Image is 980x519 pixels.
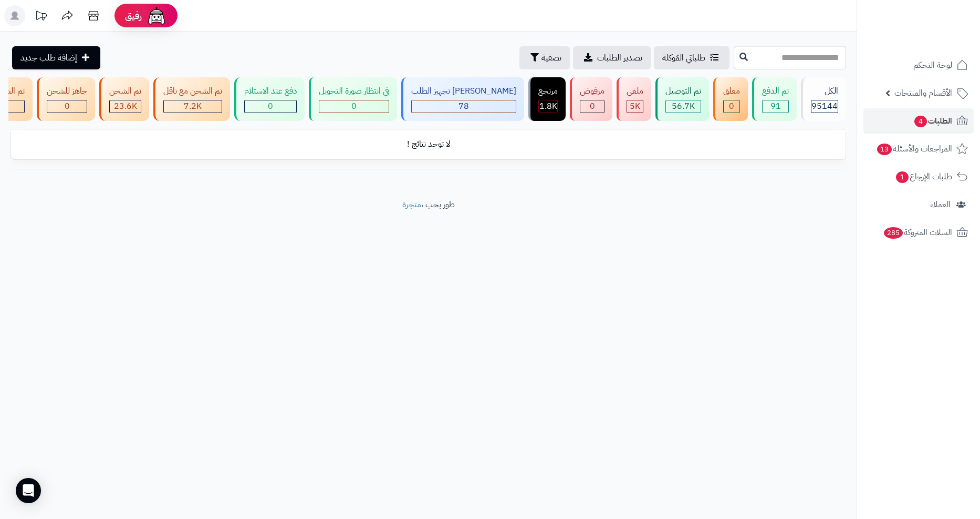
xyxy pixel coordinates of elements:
span: تصدير الطلبات [597,52,642,64]
a: تصدير الطلبات [573,46,651,69]
span: 4 [914,116,927,127]
span: 0 [65,100,70,113]
div: [PERSON_NAME] تجهيز الطلب [411,85,516,97]
span: لوحة التحكم [913,58,952,73]
div: 1813 [539,100,557,113]
span: السلات المتروكة [883,225,952,240]
span: طلبات الإرجاع [895,169,952,184]
div: 0 [580,100,604,113]
span: 1 [896,171,909,183]
div: تم الدفع [762,85,789,97]
a: متجرة [402,198,421,211]
a: جاهز للشحن 0 [35,77,97,121]
span: العملاء [930,197,951,212]
button: تصفية [519,46,570,69]
div: 0 [724,100,739,113]
div: 56665 [666,100,701,113]
a: تم التوصيل 56.7K [653,77,711,121]
span: رفيق [125,9,142,22]
a: ملغي 5K [614,77,653,121]
div: تم الشحن [109,85,141,97]
a: إضافة طلب جديد [12,46,100,69]
a: مرفوض 0 [568,77,614,121]
span: 91 [770,100,781,113]
a: مرتجع 1.8K [526,77,568,121]
div: 4975 [627,100,643,113]
a: لوحة التحكم [863,53,974,78]
a: الطلبات4 [863,108,974,134]
a: في انتظار صورة التحويل 0 [307,77,399,121]
span: 1.8K [539,100,557,113]
img: ai-face.png [146,5,167,26]
div: 0 [47,100,87,113]
a: الكل95144 [799,77,848,121]
div: Open Intercom Messenger [16,478,41,503]
span: المراجعات والأسئلة [876,141,952,156]
div: معلق [723,85,740,97]
div: ملغي [627,85,643,97]
span: 23.6K [114,100,137,113]
td: لا توجد نتائج ! [11,130,846,159]
a: تم الشحن 23.6K [97,77,151,121]
div: تم التوصيل [665,85,701,97]
a: العملاء [863,192,974,217]
span: 0 [590,100,595,113]
div: الكل [811,85,838,97]
a: [PERSON_NAME] تجهيز الطلب 78 [399,77,526,121]
span: الطلبات [913,114,952,128]
span: 0 [729,100,734,113]
div: 7223 [164,100,222,113]
a: طلباتي المُوكلة [654,46,729,69]
span: إضافة طلب جديد [20,52,77,64]
span: تصفية [541,52,561,64]
span: 0 [351,100,357,113]
span: 5K [630,100,640,113]
div: جاهز للشحن [47,85,87,97]
a: السلات المتروكة285 [863,220,974,245]
div: 91 [763,100,788,113]
div: دفع عند الاستلام [244,85,297,97]
div: 78 [412,100,516,113]
a: تم الدفع 91 [750,77,799,121]
span: 7.2K [184,100,202,113]
div: مرفوض [580,85,604,97]
span: 95144 [811,100,838,113]
a: معلق 0 [711,77,750,121]
div: في انتظار صورة التحويل [319,85,389,97]
div: 0 [245,100,296,113]
a: تحديثات المنصة [28,5,54,29]
span: 0 [268,100,273,113]
span: 13 [877,144,892,155]
a: دفع عند الاستلام 0 [232,77,307,121]
a: طلبات الإرجاع1 [863,164,974,189]
div: مرتجع [538,85,558,97]
div: تم الشحن مع ناقل [163,85,222,97]
span: الأقسام والمنتجات [894,86,952,100]
span: 78 [458,100,469,113]
span: 56.7K [672,100,695,113]
span: طلباتي المُوكلة [662,52,705,64]
a: تم الشحن مع ناقل 7.2K [151,77,232,121]
div: 23554 [110,100,141,113]
div: 0 [319,100,389,113]
a: المراجعات والأسئلة13 [863,136,974,161]
span: 285 [884,227,903,239]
